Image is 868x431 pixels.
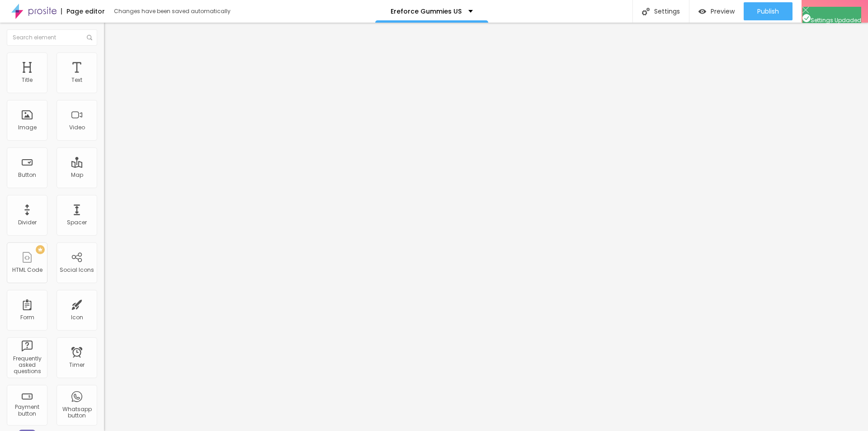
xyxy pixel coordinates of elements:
[71,77,82,83] div: Text
[391,8,462,14] p: Ereforce Gummies US
[59,406,94,419] div: Whatsapp button
[69,362,85,368] div: Timer
[698,8,706,15] img: view-1.svg
[757,8,779,15] span: Publish
[87,35,92,40] img: Icone
[20,314,34,321] div: Form
[9,404,45,417] div: Payment button
[711,8,735,15] span: Preview
[71,314,83,321] div: Icon
[61,8,105,14] div: Page editor
[71,172,83,178] div: Map
[104,23,868,431] iframe: Editor
[18,172,36,178] div: Button
[642,8,650,15] img: Icone
[18,124,37,131] div: Image
[802,16,861,24] span: Settings Updaded
[22,77,33,83] div: Title
[69,124,85,131] div: Video
[744,2,793,20] button: Publish
[802,14,811,22] img: Icone
[802,7,809,13] img: Icone
[9,355,45,375] div: Frequently asked questions
[114,9,231,14] div: Changes have been saved automatically
[67,219,87,226] div: Spacer
[18,219,37,226] div: Divider
[60,267,94,273] div: Social Icons
[689,2,744,20] button: Preview
[12,267,42,273] div: HTML Code
[7,29,97,46] input: Search element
